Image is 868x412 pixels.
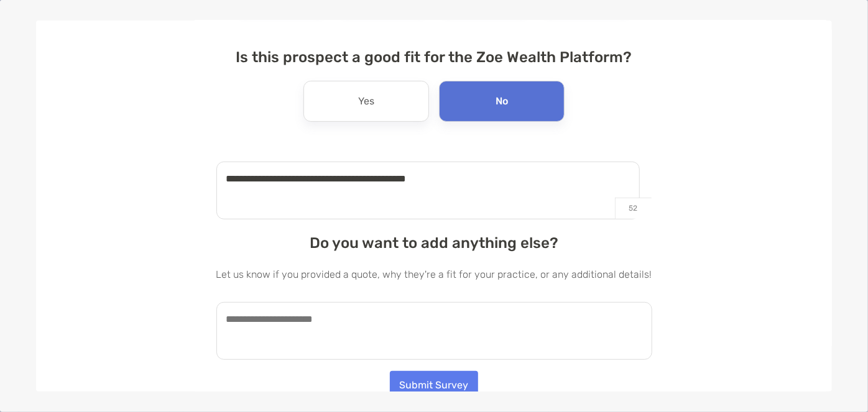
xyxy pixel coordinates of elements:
h4: Is this prospect a good fit for the Zoe Wealth Platform? [216,48,652,66]
button: Submit Survey [390,371,478,398]
p: No [496,91,508,111]
p: Let us know if you provided a quote, why they're a fit for your practice, or any additional details! [216,267,652,282]
p: 52 [615,198,652,219]
p: Yes [358,91,374,111]
h4: Do you want to add anything else? [216,234,652,252]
